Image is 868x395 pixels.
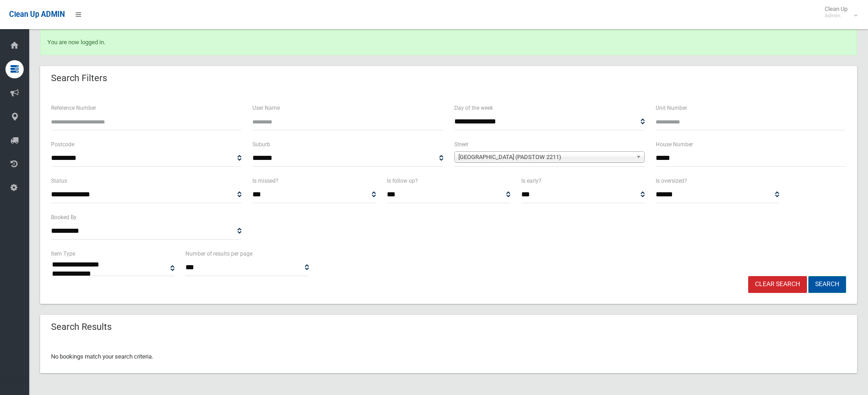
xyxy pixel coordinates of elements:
[387,176,418,186] label: Is follow up?
[748,276,807,293] a: Clear Search
[51,212,77,222] label: Booked By
[40,30,857,55] div: You are now logged in.
[656,139,693,149] label: House Number
[40,69,118,87] header: Search Filters
[252,176,278,186] label: Is missed?
[656,103,687,113] label: Unit Number
[40,318,123,336] header: Search Results
[820,5,857,19] span: Clean Up
[9,10,65,19] span: Clean Up ADMIN
[252,103,280,113] label: User Name
[458,152,632,163] span: [GEOGRAPHIC_DATA] (PADSTOW 2211)
[656,176,687,186] label: Is oversized?
[51,249,75,259] label: Item Type
[185,249,252,259] label: Number of results per page
[521,176,541,186] label: Is early?
[252,139,270,149] label: Suburb
[40,340,857,373] div: No bookings match your search criteria.
[808,276,846,293] button: Search
[51,139,74,149] label: Postcode
[825,12,847,19] small: Admin
[51,103,96,113] label: Reference Number
[454,103,493,113] label: Day of the week
[51,176,67,186] label: Status
[454,139,468,149] label: Street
